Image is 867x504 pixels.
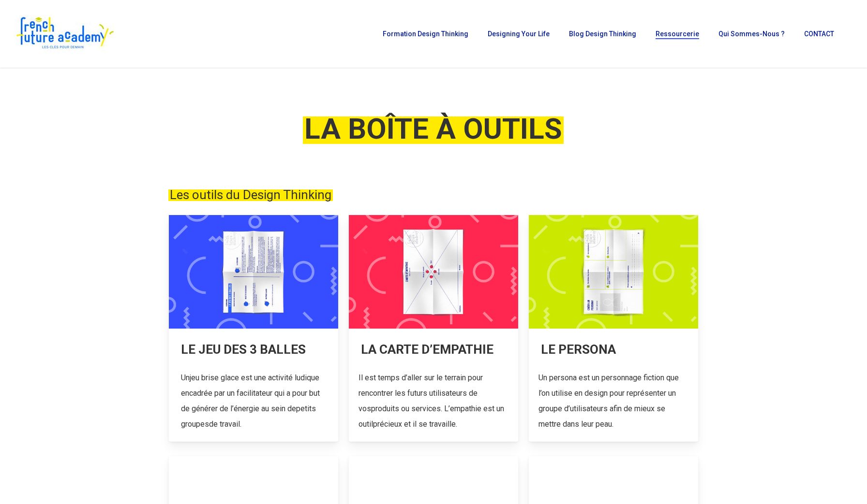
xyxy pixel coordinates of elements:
span: Designing Your Life [488,30,550,38]
a: Ressourcerie [651,30,704,37]
em: Les outils du Design Thinking [168,187,333,202]
a: Blog Design Thinking [564,30,641,37]
span: Qui sommes-nous ? [718,30,785,38]
a: Designing Your Life [483,30,554,37]
a: Qui sommes-nous ? [714,30,790,37]
img: French Future Academy [14,14,116,53]
span: Ressourcerie [656,30,699,38]
span: Blog Design Thinking [569,30,636,38]
a: CONTACT [799,30,839,37]
span: CONTACT [804,30,834,38]
a: Formation Design Thinking [378,30,473,37]
em: LA BOÎTE À OUTILS [303,112,564,146]
span: Formation Design Thinking [383,30,468,38]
